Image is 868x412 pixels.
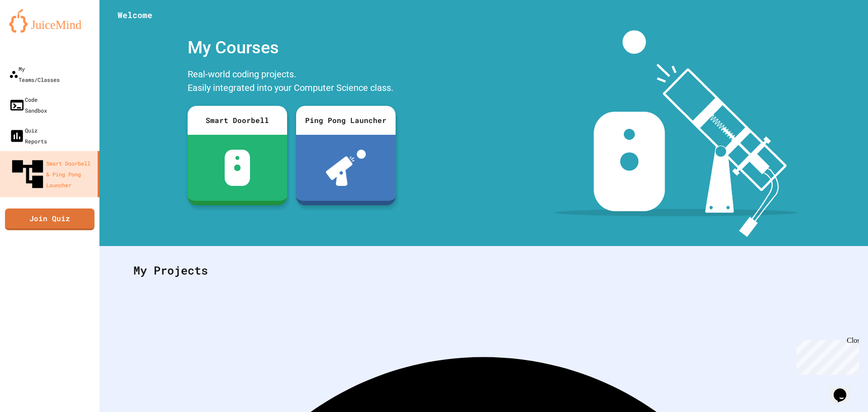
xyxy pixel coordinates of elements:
[830,376,859,403] iframe: chat widget
[9,125,47,147] div: Quiz Reports
[296,106,396,135] div: Ping Pong Launcher
[183,65,400,99] div: Real-world coding projects. Easily integrated into your Computer Science class.
[9,63,60,85] div: My Teams/Classes
[5,208,94,230] a: Join Quiz
[326,150,366,186] img: ppl-with-ball.png
[4,4,62,57] div: Chat with us now!Close
[183,30,400,65] div: My Courses
[9,9,90,33] img: logo-orange.svg
[793,336,859,375] iframe: chat widget
[555,30,797,237] img: banner-image-my-projects.png
[124,253,843,288] div: My Projects
[9,94,47,116] div: Code Sandbox
[188,106,287,135] div: Smart Doorbell
[225,150,250,186] img: sdb-white.svg
[9,156,94,193] div: Smart Doorbell & Ping Pong Launcher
